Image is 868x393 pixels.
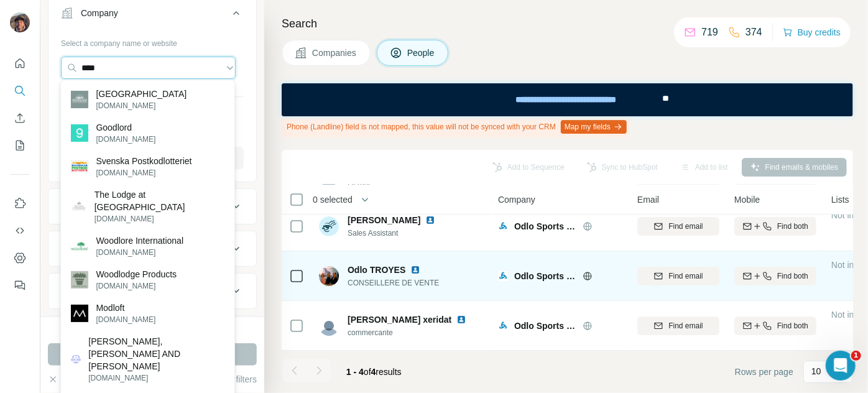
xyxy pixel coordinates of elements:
span: People [407,47,436,59]
img: Woodloch Resort [71,91,88,108]
span: Companies [312,47,358,59]
p: [DOMAIN_NAME] [96,100,187,111]
p: [DOMAIN_NAME] [96,167,192,178]
span: 0 selected [313,193,353,206]
img: Goodlord [71,124,88,142]
span: Find email [668,270,703,282]
button: Find email [637,267,719,285]
div: Phone (Landline) field is not mapped, this value will not be synced with your CRM [282,116,629,137]
p: [DOMAIN_NAME] [96,314,155,325]
button: Find email [637,317,719,335]
img: Avatar [319,316,339,336]
p: Svenska Postkodlotteriet [96,155,192,167]
button: Dashboard [10,247,30,269]
span: Odlo TROYES [348,264,405,276]
img: Gill,Godlonton AND Gerrans [71,354,81,364]
img: Avatar [319,266,339,286]
span: Find both [777,221,808,232]
button: Buy credits [783,24,841,41]
span: Mobile [734,193,760,206]
button: Quick start [10,52,30,75]
p: The Lodge at [GEOGRAPHIC_DATA] [95,188,224,213]
span: Rows per page [735,366,793,378]
span: Find email [668,221,703,232]
p: 719 [701,25,718,40]
span: Sales Assistant [348,228,440,239]
img: Avatar [319,216,339,236]
span: Odlo Sports Group [514,320,576,332]
span: [PERSON_NAME] [348,214,420,226]
button: Use Surfe API [10,220,30,242]
button: Industry [48,192,256,221]
button: My lists [10,134,30,157]
span: commercante [348,327,471,338]
p: 374 [746,25,762,40]
span: Odlo Sports Group [514,220,576,233]
p: [DOMAIN_NAME] [96,247,183,258]
p: [DOMAIN_NAME] [96,280,177,292]
p: [GEOGRAPHIC_DATA] [96,88,187,100]
h4: Search [282,15,853,32]
button: Clear [48,373,83,386]
img: Logo of Odlo Sports Group [498,271,508,281]
span: of [364,367,371,377]
button: Use Surfe on LinkedIn [10,192,30,215]
p: [PERSON_NAME],[PERSON_NAME] AND [PERSON_NAME] [88,335,224,372]
img: Woodlore International [71,238,88,255]
span: 1 - 4 [346,367,364,377]
div: Select a company name or website [61,33,244,49]
button: Feedback [10,274,30,297]
div: Company [81,7,118,19]
button: Find both [734,267,816,285]
span: Find email [668,320,703,331]
span: [PERSON_NAME] xeridat [348,313,451,326]
img: Logo of Odlo Sports Group [498,221,508,231]
p: [DOMAIN_NAME] [88,372,224,384]
button: Annual revenue ($) [48,276,256,306]
span: Lists [831,193,849,206]
span: 4 [371,367,376,377]
span: Find both [777,320,808,331]
span: Company [498,193,535,206]
span: 1 [851,351,861,361]
button: Find both [734,317,816,335]
button: Search [10,80,30,102]
p: [DOMAIN_NAME] [95,213,224,224]
span: Find both [777,270,808,282]
p: Woodlodge Products [96,268,177,280]
button: Find email [637,217,719,236]
img: Svenska Postkodlotteriet [71,160,88,172]
iframe: Banner [282,83,853,116]
iframe: Intercom live chat [826,351,856,381]
p: Goodlord [96,121,155,134]
p: 10 [811,365,821,377]
img: LinkedIn logo [456,315,466,325]
button: Enrich CSV [10,107,30,129]
img: Modloft [71,305,88,322]
span: Odlo Sports Group [514,270,576,282]
span: CONSEILLERE DE VENTE [348,277,439,289]
p: [DOMAIN_NAME] [96,134,155,145]
img: LinkedIn logo [410,265,420,275]
p: Modloft [96,302,155,314]
p: Woodlore International [96,234,183,247]
span: results [346,367,402,377]
img: Avatar [10,12,30,32]
img: Woodlodge Products [71,271,88,289]
img: LinkedIn logo [425,215,435,225]
span: Email [637,193,659,206]
img: Logo of Odlo Sports Group [498,321,508,331]
button: Map my fields [561,120,627,134]
img: The Lodge at Woodloch [71,198,86,214]
button: Find both [734,217,816,236]
button: HQ location [48,234,256,264]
